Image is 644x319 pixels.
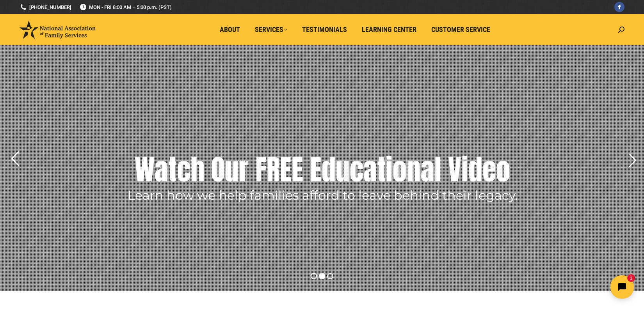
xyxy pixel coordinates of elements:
a: Customer Service [426,22,496,37]
span: Services [255,25,287,34]
a: Learning Center [356,22,422,37]
iframe: Tidio Chat [506,269,640,305]
span: About [220,25,240,34]
span: Learning Center [362,25,416,34]
span: Customer Service [431,25,490,34]
rs-layer: Watch Our FREE Educational Video [135,150,510,189]
img: National Association of Family Services [20,21,96,39]
a: [PHONE_NUMBER] [20,4,71,11]
a: Testimonials [297,22,352,37]
a: Facebook page opens in new window [614,2,624,12]
a: About [214,22,246,37]
span: Testimonials [302,25,347,34]
span: MON - FRI 8:00 AM – 5:00 p.m. (PST) [79,4,172,11]
rs-layer: Learn how we help families afford to leave behind their legacy. [128,190,518,201]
